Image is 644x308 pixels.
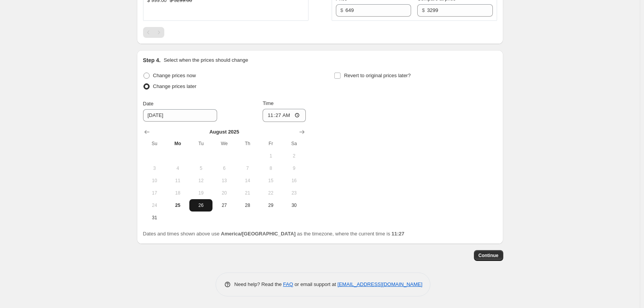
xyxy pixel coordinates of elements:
[259,162,282,174] button: Friday August 8 2025
[143,56,161,64] h2: Step 4.
[239,190,256,196] span: 21
[236,162,259,174] button: Thursday August 7 2025
[216,190,233,196] span: 20
[216,140,233,147] span: We
[262,140,279,147] span: Fr
[259,174,282,187] button: Friday August 15 2025
[212,174,236,187] button: Wednesday August 13 2025
[285,190,302,196] span: 23
[146,140,163,147] span: Su
[143,27,164,38] nav: Pagination
[192,165,209,171] span: 5
[143,174,166,187] button: Sunday August 10 2025
[146,190,163,196] span: 17
[259,199,282,212] button: Friday August 29 2025
[169,190,186,196] span: 18
[283,281,293,287] a: FAQ
[282,174,305,187] button: Saturday August 16 2025
[143,212,166,224] button: Sunday August 31 2025
[474,250,503,261] button: Continue
[143,199,166,212] button: Sunday August 24 2025
[239,178,256,184] span: 14
[169,140,186,147] span: Mo
[239,165,256,171] span: 7
[263,109,306,122] input: 12:00
[189,162,212,174] button: Tuesday August 5 2025
[282,199,305,212] button: Saturday August 30 2025
[285,153,302,159] span: 2
[192,140,209,147] span: Tu
[212,199,236,212] button: Wednesday August 27 2025
[192,202,209,208] span: 26
[142,127,152,137] button: Show previous month, July 2025
[192,190,209,196] span: 19
[166,199,189,212] button: Today Monday August 25 2025
[166,187,189,199] button: Monday August 18 2025
[189,137,212,150] th: Tuesday
[212,162,236,174] button: Wednesday August 6 2025
[236,174,259,187] button: Thursday August 14 2025
[169,202,186,208] span: 25
[143,187,166,199] button: Sunday August 17 2025
[216,202,233,208] span: 27
[239,140,256,147] span: Th
[236,187,259,199] button: Thursday August 21 2025
[189,199,212,212] button: Tuesday August 26 2025
[282,150,305,162] button: Saturday August 2 2025
[282,187,305,199] button: Saturday August 23 2025
[146,215,163,221] span: 31
[143,101,153,107] span: Date
[234,281,283,287] span: Need help? Read the
[153,83,197,89] span: Change prices later
[212,187,236,199] button: Wednesday August 20 2025
[262,165,279,171] span: 8
[259,187,282,199] button: Friday August 22 2025
[236,137,259,150] th: Thursday
[164,56,248,64] p: Select when the prices should change
[262,178,279,184] span: 15
[422,7,425,13] span: $
[169,165,186,171] span: 4
[285,202,302,208] span: 30
[285,178,302,184] span: 16
[189,187,212,199] button: Tuesday August 19 2025
[166,174,189,187] button: Monday August 11 2025
[143,137,166,150] th: Sunday
[239,202,256,208] span: 28
[263,100,273,106] span: Time
[282,137,305,150] th: Saturday
[189,174,212,187] button: Tuesday August 12 2025
[236,199,259,212] button: Thursday August 28 2025
[262,202,279,208] span: 29
[479,252,499,259] span: Continue
[221,231,296,237] b: America/[GEOGRAPHIC_DATA]
[341,7,343,13] span: $
[166,162,189,174] button: Monday August 4 2025
[146,178,163,184] span: 10
[262,153,279,159] span: 1
[212,137,236,150] th: Wednesday
[259,137,282,150] th: Friday
[262,190,279,196] span: 22
[259,150,282,162] button: Friday August 1 2025
[143,231,405,237] span: Dates and times shown above use as the timezone, where the current time is
[216,178,233,184] span: 13
[146,165,163,171] span: 3
[166,137,189,150] th: Monday
[169,178,186,184] span: 11
[143,162,166,174] button: Sunday August 3 2025
[391,231,404,237] b: 11:27
[293,281,337,287] span: or email support at
[297,127,307,137] button: Show next month, September 2025
[285,140,302,147] span: Sa
[344,73,411,78] span: Revert to original prices later?
[285,165,302,171] span: 9
[146,202,163,208] span: 24
[216,165,233,171] span: 6
[143,109,217,122] input: 8/25/2025
[337,281,422,287] a: [EMAIL_ADDRESS][DOMAIN_NAME]
[282,162,305,174] button: Saturday August 9 2025
[192,178,209,184] span: 12
[153,73,196,78] span: Change prices now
